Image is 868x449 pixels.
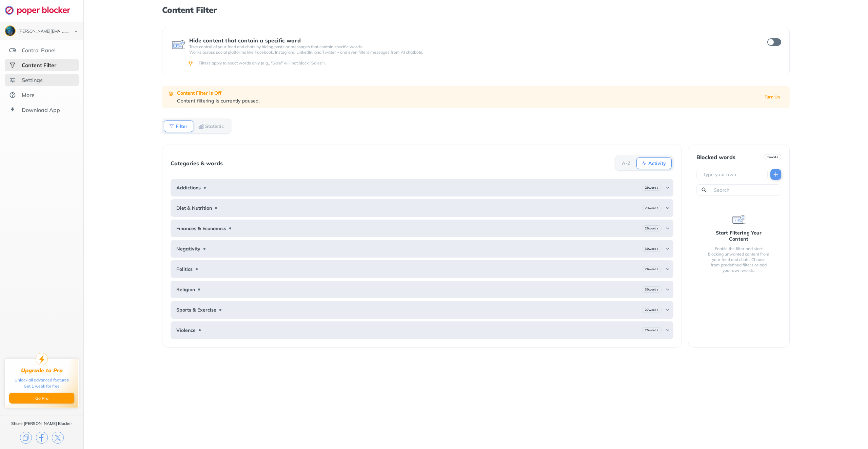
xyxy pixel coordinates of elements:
b: 25 words [645,226,658,231]
b: Addictions [176,185,201,190]
div: Categories & words [171,160,223,166]
p: Take control of your feed and chats by hiding posts or messages that contain specific words. [189,44,755,50]
div: Control Panel [22,47,56,54]
img: Filter [169,124,174,129]
img: logo-webpage.svg [5,5,78,15]
input: Type your own [702,171,765,178]
img: settings.svg [9,77,16,83]
b: Finances & Economics [176,226,226,231]
img: x.svg [52,432,64,444]
div: james.cacciatore@gmail.com [18,29,68,34]
div: Content Filter [22,62,56,69]
b: Violence [176,328,196,333]
button: Go Pro [9,393,74,404]
img: copy.svg [20,432,32,444]
b: Politics [176,266,193,272]
b: Negativity [176,246,200,251]
img: about.svg [9,92,16,98]
img: facebook.svg [36,432,48,444]
b: 26 words [645,267,658,272]
b: Religion [176,287,195,292]
div: More [22,92,35,98]
img: download-app.svg [9,107,16,113]
div: Start Filtering Your Content [707,230,770,242]
input: Search [713,187,778,193]
b: Statistic [205,124,224,128]
img: upgrade-to-pro.svg [36,353,48,365]
img: Activity [642,161,647,166]
b: 27 words [645,307,658,312]
b: Filter [176,124,188,128]
b: Activity [648,161,666,165]
b: Turn On [765,95,780,99]
img: features.svg [9,47,16,54]
div: Share [PERSON_NAME] Blocker [11,421,72,426]
b: 29 words [645,185,658,190]
img: social-selected.svg [9,62,16,69]
p: Works across social platforms like Facebook, Instagram, LinkedIn, and Twitter – and even filters ... [189,50,755,55]
div: Content filtering is currently paused. [177,98,756,104]
b: A-Z [622,161,631,165]
b: 25 words [645,328,658,333]
div: Blocked words [696,154,735,160]
b: Sports & Exercise [176,307,216,313]
img: chevron-bottom-black.svg [72,28,80,35]
div: Enable the filter and start blocking unwanted content from your feed and chats. Choose from prede... [707,246,770,273]
div: Download App [22,107,60,113]
h1: Content Filter [162,5,789,14]
b: Diet & Nutrition [176,205,212,211]
b: 23 words [645,206,658,210]
div: Upgrade to Pro [21,367,63,374]
div: Filters apply to exact words only (e.g., "Sale" will not block "Sales"). [199,60,780,66]
img: Statistic [198,124,204,129]
b: Content Filter is Off [177,90,221,96]
div: Unlock all advanced features [15,377,69,383]
div: Settings [22,77,43,83]
img: ACg8ocK4KWtmKdo0eywgpXz9YXQEmzT62xf7e0x99kdRNnqcIYdyV-Ao=s96-c [5,26,15,36]
div: Hide content that contain a specific word [189,37,755,43]
div: Get 1 week for free [24,383,60,389]
b: 0 words [767,155,778,160]
b: 30 words [645,287,658,292]
b: 30 words [645,246,658,251]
